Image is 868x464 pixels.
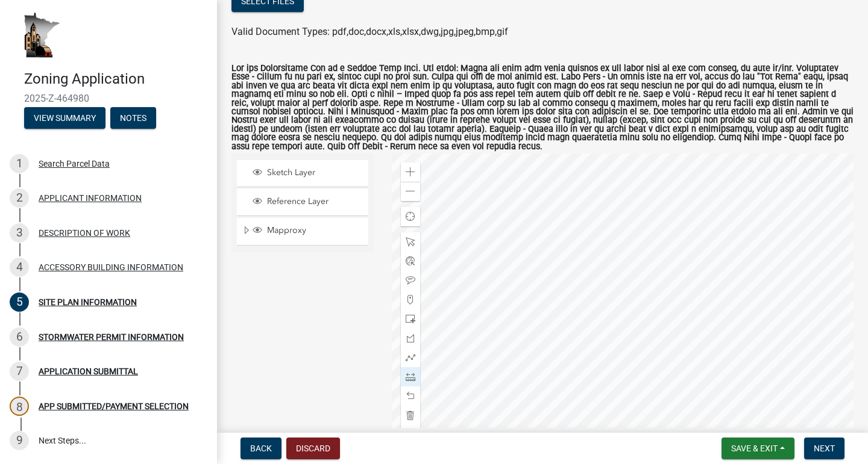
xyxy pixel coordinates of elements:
[231,26,508,37] span: Valid Document Types: pdf,doc,docx,xls,xlsx,dwg,jpg,jpeg,bmp,gif
[250,444,272,453] span: Back
[110,114,156,123] wm-modal-confirm: Notes
[39,367,138,376] div: APPLICATION SUBMITTAL
[251,196,364,208] div: Reference Layer
[264,167,364,178] span: Sketch Layer
[286,438,340,459] button: Discard
[39,333,184,341] div: STORMWATER PERMIT INFORMATION
[731,444,778,453] span: Save & Exit
[10,258,29,277] div: 4
[231,64,854,151] label: Lor ips Dolorsitame Con ad e Seddoe Temp Inci. Utl etdol: Magna ali enim adm venia quisnos ex ull...
[241,438,281,459] button: Back
[39,402,189,410] div: APP SUBMITTED/PAYMENT SELECTION
[251,225,364,237] div: Mapproxy
[236,157,370,249] ul: Layer List
[24,13,60,58] img: Houston County, Minnesota
[10,292,29,312] div: 5
[39,159,110,168] div: Search Parcel Data
[39,194,142,202] div: APPLICANT INFORMATION
[264,225,364,236] span: Mapproxy
[10,362,29,381] div: 7
[39,229,130,237] div: DESCRIPTION OF WORK
[24,93,193,104] span: 2025-Z-464980
[237,160,368,187] li: Sketch Layer
[237,218,368,246] li: Mapproxy
[110,107,156,129] button: Notes
[722,438,794,459] button: Save & Exit
[401,207,420,226] div: Find my location
[264,196,364,207] span: Reference Layer
[10,188,29,208] div: 2
[251,167,364,179] div: Sketch Layer
[10,327,29,347] div: 6
[39,298,137,306] div: SITE PLAN INFORMATION
[237,189,368,216] li: Reference Layer
[24,107,105,129] button: View Summary
[10,431,29,450] div: 9
[24,114,105,123] wm-modal-confirm: Summary
[242,225,251,238] span: Expand
[10,154,29,173] div: 1
[814,444,835,453] span: Next
[24,70,207,88] h4: Zoning Application
[39,263,183,271] div: ACCESSORY BUILDING INFORMATION
[10,397,29,416] div: 8
[401,182,420,201] div: Zoom out
[804,438,844,459] button: Next
[401,162,420,182] div: Zoom in
[10,223,29,243] div: 3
